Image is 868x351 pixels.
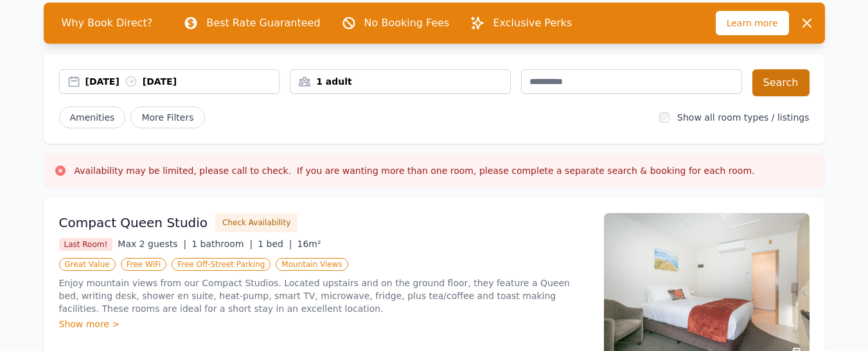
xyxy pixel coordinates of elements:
p: Best Rate Guaranteed [206,15,320,31]
span: Max 2 guests | [118,239,186,249]
span: Last Room! [59,238,113,251]
button: Amenities [59,107,126,128]
label: Show all room types / listings [677,112,809,123]
p: Enjoy mountain views from our Compact Studios. Located upstairs and on the ground floor, they fea... [59,277,589,315]
span: Why Book Direct? [51,10,163,36]
span: 1 bed | [258,239,292,249]
h3: Availability may be limited, please call to check. If you are wanting more than one room, please ... [75,164,755,177]
div: 1 adult [290,75,510,88]
span: Free WiFi [121,258,167,271]
h3: Compact Queen Studio [59,214,208,232]
div: [DATE] [DATE] [85,75,279,88]
p: No Booking Fees [364,15,450,31]
p: Exclusive Perks [493,15,572,31]
span: More Filters [130,107,204,128]
span: 1 bathroom | [191,239,252,249]
button: Check Availability [215,213,297,232]
span: 16m² [297,239,321,249]
div: Show more > [59,318,589,330]
span: Mountain Views [276,258,348,271]
span: Learn more [716,11,789,35]
span: Free Off-Street Parking [172,258,270,271]
button: Search [752,69,810,96]
span: Great Value [59,258,116,271]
